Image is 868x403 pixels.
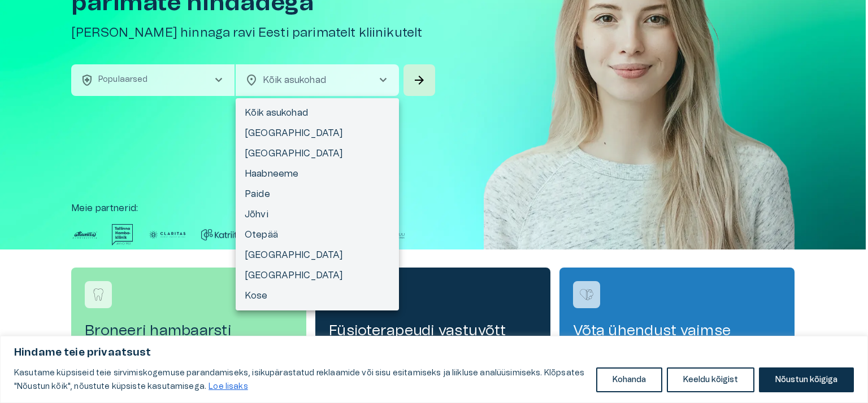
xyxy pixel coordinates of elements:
[236,286,399,306] li: Kose
[14,366,588,393] p: Kasutame küpsiseid teie sirvimiskogemuse parandamiseks, isikupärastatud reklaamide või sisu esita...
[236,143,399,164] li: [GEOGRAPHIC_DATA]
[236,204,399,225] li: Jõhvi
[596,367,662,392] button: Kohanda
[236,245,399,265] li: [GEOGRAPHIC_DATA]
[208,382,249,391] a: Loe lisaks
[236,123,399,143] li: [GEOGRAPHIC_DATA]
[236,103,399,123] li: Kõik asukohad
[759,367,854,392] button: Nõustun kõigiga
[14,346,854,360] p: Hindame teie privaatsust
[236,265,399,286] li: [GEOGRAPHIC_DATA]
[236,225,399,245] li: Otepää
[236,184,399,204] li: Paide
[667,367,754,392] button: Keeldu kõigist
[58,9,75,18] span: Help
[236,164,399,184] li: Haabneeme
